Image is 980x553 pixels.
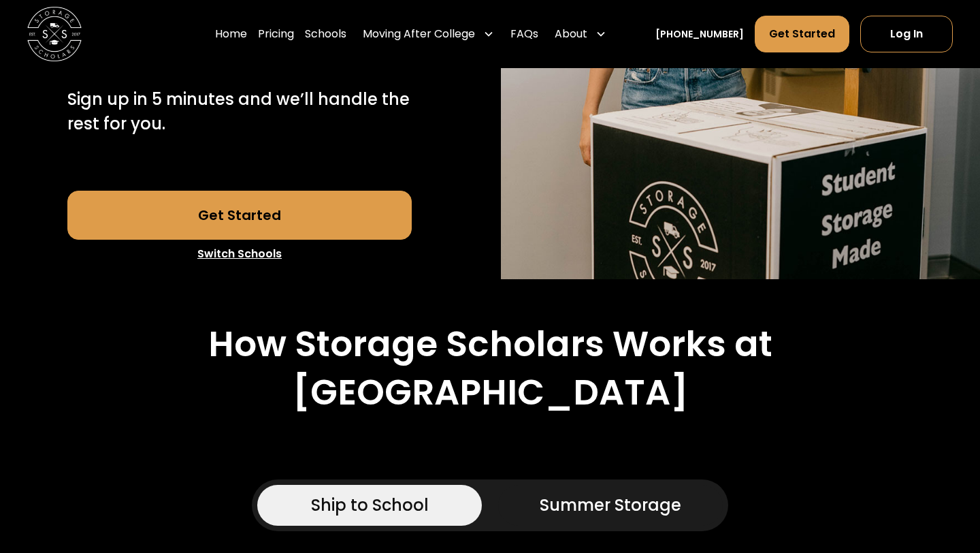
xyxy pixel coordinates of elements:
a: Log In [860,16,953,52]
div: Moving After College [357,15,500,53]
h1: students. [67,32,245,74]
div: Moving After College [363,26,475,42]
div: Summer Storage [540,493,681,518]
a: FAQs [510,15,538,53]
div: Ship to School [311,493,429,518]
a: [PHONE_NUMBER] [655,27,744,42]
a: Pricing [258,15,294,53]
div: About [555,26,587,42]
h2: How Storage Scholars Works at [208,323,772,365]
a: Switch Schools [67,240,412,268]
a: Get Started [67,191,412,240]
div: About [549,15,612,53]
p: Sign up in 5 minutes and we’ll handle the rest for you. [67,87,412,136]
a: Home [215,15,247,53]
a: Schools [305,15,346,53]
img: Storage Scholars main logo [27,7,82,61]
h2: [GEOGRAPHIC_DATA] [293,371,688,413]
a: Get Started [755,16,849,52]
